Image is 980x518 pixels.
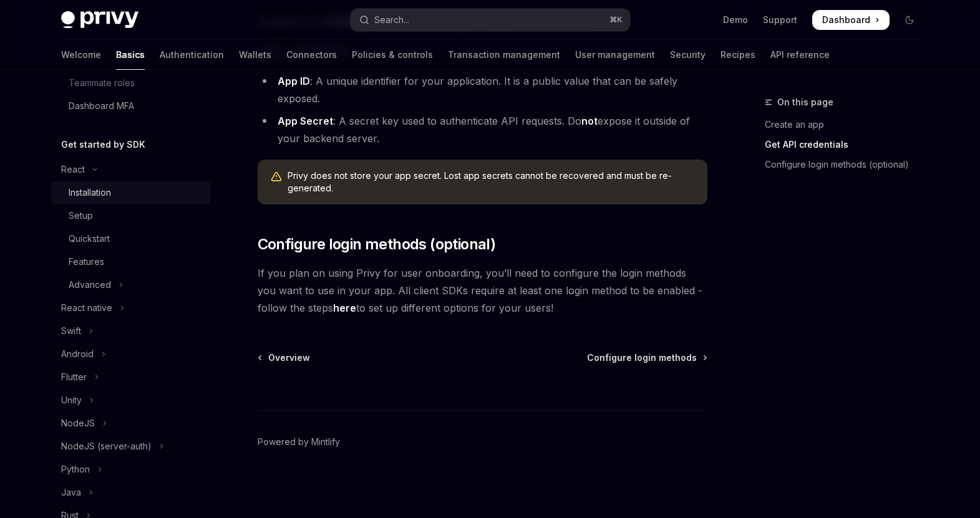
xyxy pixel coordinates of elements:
div: NodeJS [61,416,95,431]
a: Get API credentials [765,135,929,155]
button: Toggle Unity section [51,389,211,411]
button: Toggle React section [51,158,211,181]
a: API reference [770,40,830,70]
div: React native [61,300,112,315]
div: Swift [61,324,81,338]
a: Features [51,251,211,273]
span: ⌘ K [609,15,623,25]
div: Unity [61,393,82,408]
div: Search... [374,12,409,27]
span: Dashboard [822,14,870,26]
a: Configure login methods [587,352,706,364]
a: Setup [51,204,211,227]
div: NodeJS (server-auth) [61,439,152,454]
li: : A unique identifier for your application. It is a public value that can be safely exposed. [258,72,707,107]
span: Configure login methods [587,352,697,364]
div: Advanced [69,277,111,292]
a: Policies & controls [352,40,433,70]
a: Welcome [61,40,101,70]
a: Dashboard MFA [51,95,211,117]
a: Wallets [239,40,271,70]
a: Security [670,40,706,70]
button: Toggle NodeJS (server-auth) section [51,435,211,458]
div: Quickstart [69,231,110,246]
div: Installation [69,185,111,200]
a: Demo [723,14,748,26]
button: Toggle Python section [51,458,211,481]
strong: not [581,115,598,127]
button: Toggle Java section [51,481,211,504]
a: User management [575,40,655,70]
span: Configure login methods (optional) [258,234,496,254]
a: Transaction management [448,40,560,70]
strong: App Secret [278,115,333,127]
img: dark logo [61,11,138,29]
div: Android [61,347,94,362]
button: Toggle Swift section [51,320,211,342]
a: Installation [51,181,211,204]
div: React [61,162,85,177]
a: Powered by Mintlify [258,436,340,448]
a: Dashboard [812,10,890,30]
button: Toggle dark mode [900,10,919,30]
div: Dashboard MFA [69,98,134,113]
a: Support [763,14,797,26]
div: Features [69,254,104,269]
button: Toggle Flutter section [51,366,211,388]
a: Quickstart [51,228,211,250]
button: Open search [351,9,630,31]
h5: Get started by SDK [61,137,145,152]
div: Setup [69,208,93,223]
button: Toggle Advanced section [51,274,211,296]
div: Python [61,462,90,477]
button: Toggle Android section [51,343,211,365]
a: Configure login methods (optional) [765,155,929,175]
div: Flutter [61,370,87,385]
li: : A secret key used to authenticate API requests. Do expose it outside of your backend server. [258,112,707,147]
a: here [333,302,356,315]
a: Create an app [765,115,929,135]
button: Toggle React native section [51,297,211,319]
a: Recipes [720,40,755,70]
span: If you plan on using Privy for user onboarding, you’ll need to configure the login methods you wa... [258,264,707,317]
div: Java [61,485,81,500]
svg: Warning [270,171,283,183]
span: Privy does not store your app secret. Lost app secrets cannot be recovered and must be re-generated. [288,170,695,194]
span: Overview [268,352,310,364]
a: Authentication [160,40,224,70]
strong: App ID [278,75,310,87]
a: Connectors [286,40,337,70]
span: On this page [777,95,833,110]
a: Basics [116,40,145,70]
a: Overview [259,352,310,364]
button: Toggle NodeJS section [51,412,211,434]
